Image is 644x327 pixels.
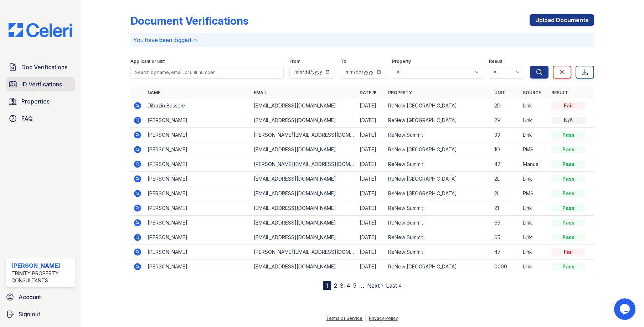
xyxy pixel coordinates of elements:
iframe: chat widget [614,298,637,320]
td: Link [520,230,548,245]
td: Link [520,245,548,260]
td: ReNew Summit [385,201,491,216]
div: [PERSON_NAME] [11,261,72,270]
td: ReNew [GEOGRAPHIC_DATA] [385,260,491,274]
a: Name [148,90,160,95]
td: [EMAIL_ADDRESS][DOMAIN_NAME] [251,201,357,216]
span: FAQ [21,114,33,123]
div: Pass [551,205,586,212]
div: Trinity Property Consultants [11,270,72,284]
span: … [359,281,364,290]
td: ReNew [GEOGRAPHIC_DATA] [385,172,491,186]
span: Properties [21,97,50,106]
div: Pass [551,263,586,270]
a: 4 [346,282,350,289]
label: Applicant or unit [130,59,165,64]
div: Pass [551,190,586,197]
td: [DATE] [357,260,385,274]
td: 2V [491,113,520,128]
a: Next › [367,282,383,289]
td: [EMAIL_ADDRESS][DOMAIN_NAME] [251,260,357,274]
td: Link [520,113,548,128]
td: [EMAIL_ADDRESS][DOMAIN_NAME] [251,99,357,113]
td: [EMAIL_ADDRESS][DOMAIN_NAME] [251,142,357,157]
td: ReNew Summit [385,216,491,230]
td: [PERSON_NAME] [145,230,251,245]
a: Sign out [3,307,78,321]
td: 47 [491,245,520,260]
td: [DATE] [357,157,385,172]
td: [DATE] [357,113,385,128]
a: Last » [386,282,402,289]
td: PMS [520,186,548,201]
td: [DATE] [357,216,385,230]
a: Property [388,90,412,95]
td: ReNew [GEOGRAPHIC_DATA] [385,113,491,128]
a: 3 [340,282,344,289]
a: Email [254,90,267,95]
td: [PERSON_NAME] [145,142,251,157]
td: [PERSON_NAME][EMAIL_ADDRESS][DOMAIN_NAME] [251,128,357,142]
div: Pass [551,161,586,168]
a: FAQ [6,111,75,126]
p: You have been logged in [133,36,591,44]
td: ReNew [GEOGRAPHIC_DATA] [385,186,491,201]
label: To [341,59,346,64]
td: Link [520,260,548,274]
div: Pass [551,219,586,226]
td: [DATE] [357,186,385,201]
td: 2L [491,172,520,186]
td: ReNew Summit [385,245,491,260]
div: Fail [551,248,586,256]
td: [PERSON_NAME] [145,172,251,186]
td: [DATE] [357,128,385,142]
a: Unit [494,90,505,95]
td: [DATE] [357,230,385,245]
td: Dibazin Bassole [145,99,251,113]
td: Link [520,172,548,186]
label: From [289,59,300,64]
td: 65 [491,230,520,245]
td: [PERSON_NAME] [145,113,251,128]
td: [EMAIL_ADDRESS][DOMAIN_NAME] [251,113,357,128]
td: [DATE] [357,99,385,113]
a: Privacy Policy [369,316,398,321]
td: 1O [491,142,520,157]
div: Pass [551,131,586,139]
td: [EMAIL_ADDRESS][DOMAIN_NAME] [251,186,357,201]
a: 5 [353,282,356,289]
div: | [365,316,366,321]
td: [PERSON_NAME] [145,260,251,274]
td: ReNew Summit [385,230,491,245]
td: [PERSON_NAME][EMAIL_ADDRESS][DOMAIN_NAME] [251,157,357,172]
a: Date ▼ [360,90,377,95]
td: [DATE] [357,201,385,216]
td: 65 [491,216,520,230]
td: [PERSON_NAME] [145,157,251,172]
td: Link [520,99,548,113]
td: 33 [491,128,520,142]
td: [EMAIL_ADDRESS][DOMAIN_NAME] [251,216,357,230]
td: [EMAIL_ADDRESS][DOMAIN_NAME] [251,230,357,245]
div: Document Verifications [130,14,248,27]
td: Link [520,201,548,216]
td: Link [520,128,548,142]
label: Property [392,59,411,64]
div: Pass [551,146,586,153]
a: Terms of Service [326,316,362,321]
td: ReNew Summit [385,128,491,142]
span: Sign out [19,310,40,318]
td: [PERSON_NAME] [145,245,251,260]
td: [EMAIL_ADDRESS][DOMAIN_NAME] [251,172,357,186]
td: PMS [520,142,548,157]
a: Source [523,90,541,95]
a: Properties [6,94,75,109]
td: [PERSON_NAME] [145,128,251,142]
td: ReNew Summit [385,157,491,172]
a: Doc Verifications [6,60,75,74]
div: N/A [551,117,586,124]
td: Manual [520,157,548,172]
td: [PERSON_NAME] [145,186,251,201]
td: 47 [491,157,520,172]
